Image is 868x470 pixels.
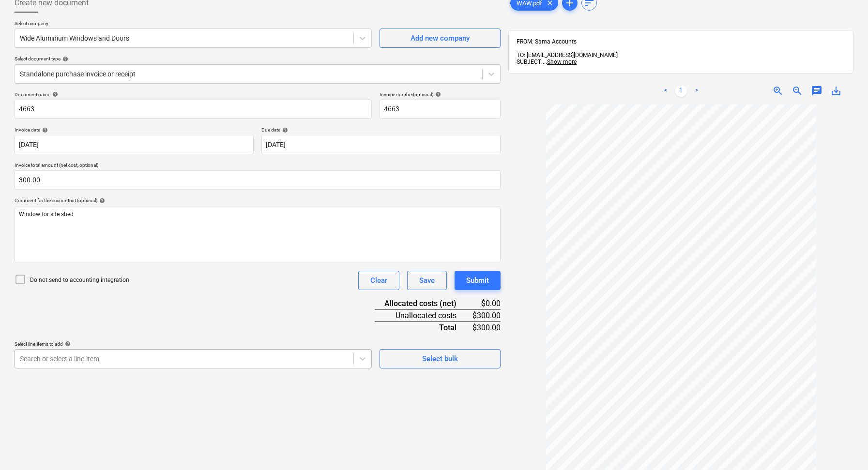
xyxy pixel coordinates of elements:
[422,352,458,365] div: Select bulk
[543,59,577,65] span: ...
[375,322,472,333] div: Total
[772,85,784,97] span: zoom_in
[380,100,501,119] input: Invoice number
[30,276,129,284] p: Do not send to accounting integration
[517,52,618,59] span: TO: [EMAIL_ADDRESS][DOMAIN_NAME]
[811,85,822,97] span: chat
[15,100,372,119] input: Document name
[15,135,254,154] input: Invoice date not specified
[466,274,489,287] div: Submit
[517,59,543,65] span: SUBJECT:
[375,309,472,322] div: Unallocated costs
[830,85,842,97] span: save_alt
[411,32,470,44] div: Add new company
[40,127,48,133] span: help
[517,38,577,45] span: FROM: Sama Accounts
[15,162,501,170] p: Invoice total amount (net cost, optional)
[15,341,372,347] div: Select line-items to add
[15,56,501,62] div: Select document type
[472,309,501,322] div: $300.00
[380,91,501,98] div: Invoice number (optional)
[472,298,501,309] div: $0.00
[380,29,501,48] button: Add new company
[792,85,803,97] span: zoom_out
[691,85,702,97] a: Next page
[370,274,387,287] div: Clear
[375,298,472,309] div: Allocated costs (net)
[419,274,435,287] div: Save
[660,85,671,97] a: Previous page
[15,197,501,204] div: Comment for the accountant (optional)
[97,198,105,204] span: help
[19,211,74,218] span: Window for site shed
[261,127,501,133] div: Due date
[547,59,577,65] span: Show more
[407,271,447,290] button: Save
[15,127,254,133] div: Invoice date
[472,322,501,333] div: $300.00
[63,341,71,347] span: help
[15,91,372,98] div: Document name
[358,271,399,290] button: Clear
[50,91,58,97] span: help
[455,271,501,290] button: Submit
[380,349,501,368] button: Select bulk
[675,85,687,97] a: Page 1 is your current page
[61,56,68,62] span: help
[15,20,372,29] p: Select company
[280,127,288,133] span: help
[15,170,501,190] input: Invoice total amount (net cost, optional)
[261,135,501,154] input: Due date not specified
[433,91,441,97] span: help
